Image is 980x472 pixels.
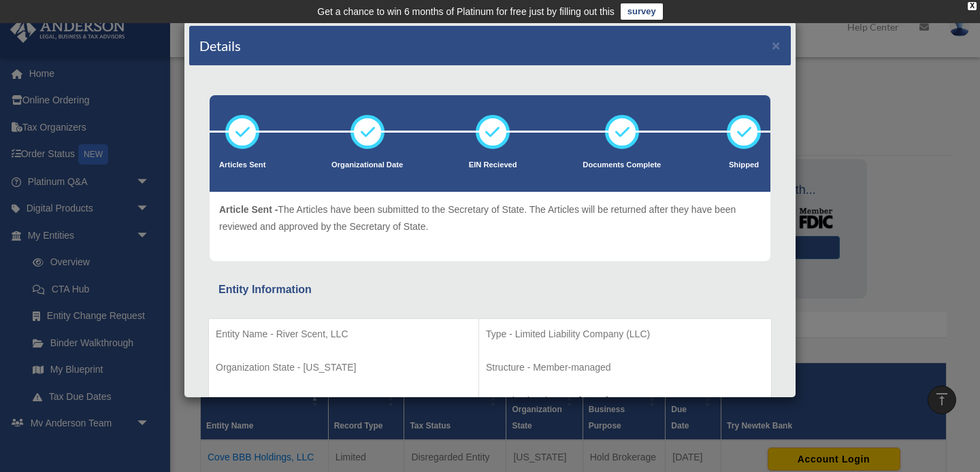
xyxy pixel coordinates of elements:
[469,158,517,172] p: EIN Recieved
[331,158,403,172] p: Organizational Date
[199,36,241,55] h4: Details
[219,158,265,172] p: Articles Sent
[218,280,762,299] div: Entity Information
[772,38,781,52] button: ×
[219,201,761,235] p: The Articles have been submitted to the Secretary of State. The Articles will be returned after t...
[968,2,977,10] div: close
[219,204,278,215] span: Article Sent -
[216,359,472,376] p: Organization State - [US_STATE]
[216,326,472,343] p: Entity Name - River Scent, LLC
[583,158,661,172] p: Documents Complete
[727,158,761,172] p: Shipped
[486,392,764,409] p: Organizational Date - [DATE]
[317,3,615,20] div: Get a chance to win 6 months of Platinum for free just by filling out this
[486,359,764,376] p: Structure - Member-managed
[486,326,764,343] p: Type - Limited Liability Company (LLC)
[621,3,663,20] a: survey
